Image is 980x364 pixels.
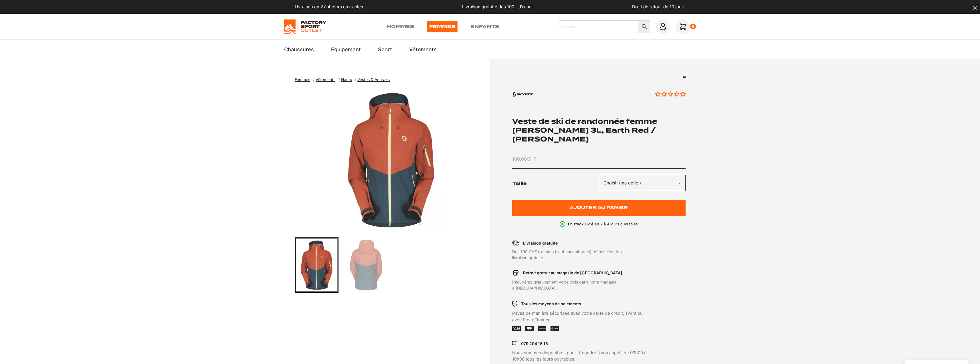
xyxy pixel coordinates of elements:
span: CHF [527,156,536,162]
a: Chaussures [284,46,314,53]
a: Vestes & Anoraks [357,77,393,82]
span: Vestes & Anoraks [357,77,390,82]
span: Femmes [295,77,310,82]
a: Hauts [341,77,355,82]
a: Enfants [470,21,499,32]
input: Chercher [559,20,638,33]
a: Vêtements [316,77,338,82]
a: Vêtements [409,46,437,53]
a: Femmes [427,21,458,32]
a: Hommes [387,21,414,32]
p: Livraison en 2 à 4 jours ouvrables [295,4,363,10]
p: Payez de manière sécurisée avec votre carte de crédit, Twint ou avec PosteFinance. [512,310,651,323]
button: dismiss [970,3,980,13]
div: Go to slide 2 [344,237,388,293]
a: Femmes [295,77,313,82]
p: 079 204 16 15 [521,341,548,347]
p: Dès 100 CHF d’achats (sauf encombrants), bénéficiez de la livraison gratuite. [512,249,651,261]
span: Ajouter au panier [570,205,628,210]
p: Récupérez gratuitement votre colis dans notre magasin à [GEOGRAPHIC_DATA]. [512,279,651,291]
nav: breadcrumbs [295,76,393,83]
span: Hauts [341,77,352,82]
a: Sport [378,46,392,53]
p: Livré en 2 à 4 jours ouvrables [568,221,638,227]
p: Tous les moyens de paiements [521,301,581,307]
div: 0 [690,24,696,29]
p: Retrait gratuit au magasin de [GEOGRAPHIC_DATA] [523,270,622,276]
h1: Veste de ski de randonnée femme [PERSON_NAME] 3L, Earth Red / [PERSON_NAME] [512,117,686,144]
bdi: 180.00 [512,156,536,162]
div: 1 of 2 [295,88,487,232]
img: Factory Sport Outlet [284,19,326,34]
a: Equipement [331,46,361,53]
p: Livraison gratuite [523,240,558,246]
p: Nous sommes disponibles pour répondre à vos appels de 09h00 à 18h00 tous les jours ouvrables. [512,350,651,363]
b: En stock. [568,222,585,226]
span: Vêtements [316,77,335,82]
button: Ajouter au panier [512,200,686,216]
label: Taille [512,175,599,193]
p: Droit de retour de 10 jours [632,4,686,10]
div: Go to slide 1 [295,237,338,293]
p: Livraison gratuite dès 100.- d'achat [462,4,533,10]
